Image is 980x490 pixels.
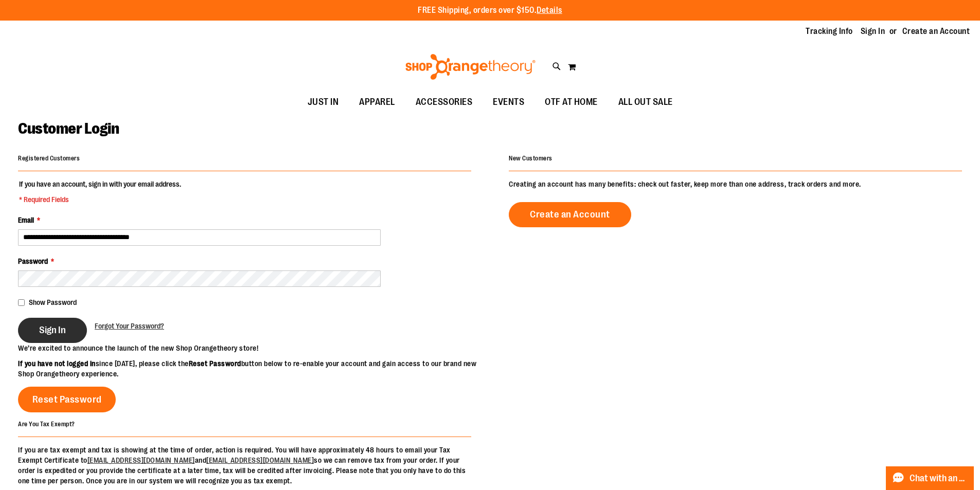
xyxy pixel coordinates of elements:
[95,321,164,331] a: Forgot Your Password?
[537,6,562,15] a: Details
[509,202,631,227] a: Create an Account
[18,445,471,486] p: If you are tax exempt and tax is showing at the time of order, action is required. You will have ...
[206,456,314,464] a: [EMAIL_ADDRESS][DOMAIN_NAME]
[19,194,181,205] span: * Required Fields
[530,209,610,220] span: Create an Account
[18,216,34,224] span: Email
[18,359,96,368] strong: If you have not logged in
[493,90,524,114] span: EVENTS
[18,257,48,265] span: Password
[18,318,87,343] button: Sign In
[861,26,885,37] a: Sign In
[806,26,853,37] a: Tracking Info
[39,324,66,336] span: Sign In
[29,298,77,306] span: Show Password
[18,343,490,353] p: We’re excited to announce the launch of the new Shop Orangetheory store!
[910,474,968,483] span: Chat with an Expert
[18,358,490,379] p: since [DATE], please click the button below to re-enable your account and gain access to our bran...
[545,90,598,114] span: OTF AT HOME
[308,90,339,114] span: JUST IN
[418,5,562,16] p: FREE Shipping, orders over $150.
[18,155,80,162] strong: Registered Customers
[87,456,195,464] a: [EMAIL_ADDRESS][DOMAIN_NAME]
[189,359,241,368] strong: Reset Password
[509,155,553,162] strong: New Customers
[509,179,962,189] p: Creating an account has many benefits: check out faster, keep more than one address, track orders...
[404,54,537,80] img: Shop Orangetheory
[416,90,473,114] span: ACCESSORIES
[886,466,974,490] button: Chat with an Expert
[18,120,119,137] span: Customer Login
[618,90,673,114] span: ALL OUT SALE
[32,394,102,405] span: Reset Password
[95,322,164,330] span: Forgot Your Password?
[18,387,116,412] a: Reset Password
[359,90,395,114] span: APPAREL
[18,179,182,205] legend: If you have an account, sign in with your email address.
[902,26,970,37] a: Create an Account
[18,420,75,427] strong: Are You Tax Exempt?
